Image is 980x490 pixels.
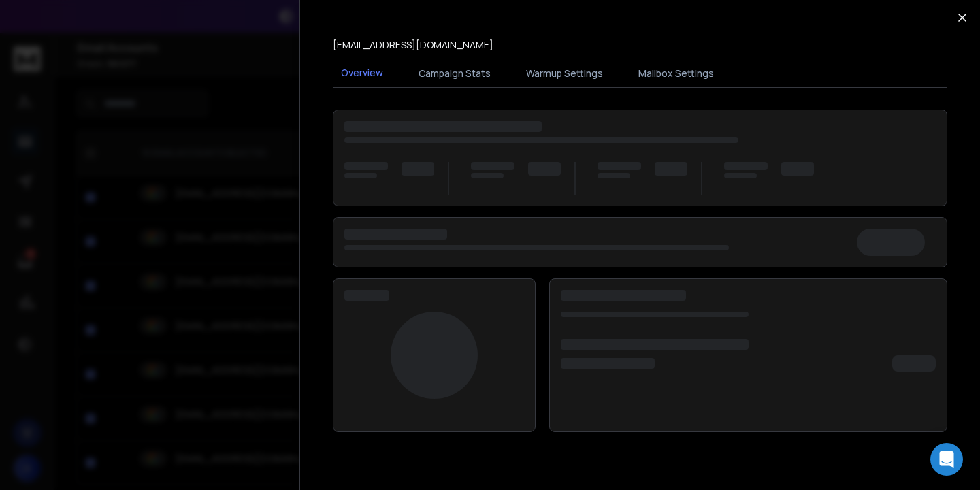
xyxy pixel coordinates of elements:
[630,59,722,88] button: Mailbox Settings
[930,443,963,476] div: Open Intercom Messenger
[410,59,499,88] button: Campaign Stats
[333,58,391,89] button: Overview
[333,38,493,52] p: [EMAIL_ADDRESS][DOMAIN_NAME]
[518,59,611,88] button: Warmup Settings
